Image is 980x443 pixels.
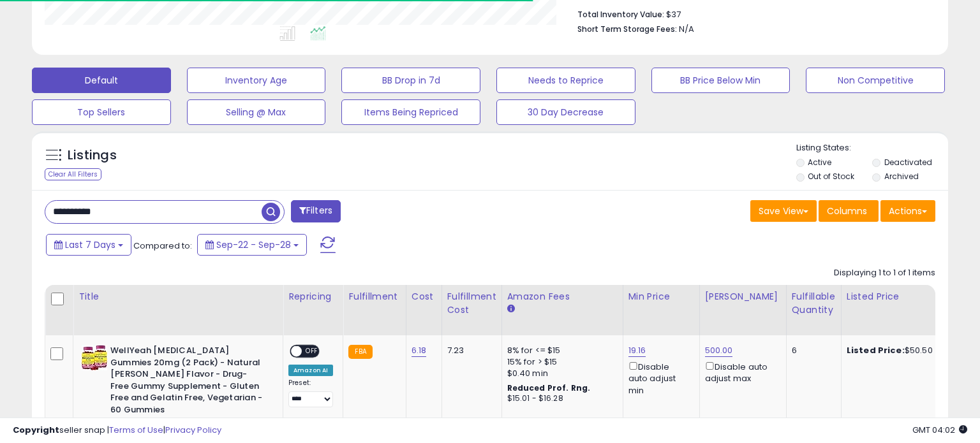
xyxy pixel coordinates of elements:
[750,200,817,222] button: Save View
[341,99,480,125] button: Items Being Repriced
[880,200,935,222] button: Actions
[847,345,953,356] div: $50.50
[496,99,635,125] button: 30 Day Decrease
[13,424,59,436] strong: Copyright
[912,424,967,436] span: 2025-10-6 04:02 GMT
[507,368,613,379] div: $0.40 min
[705,290,781,303] div: [PERSON_NAME]
[302,346,322,357] span: OFF
[288,379,333,407] div: Preset:
[447,290,496,317] div: Fulfillment Cost
[507,345,613,356] div: 8% for <= $15
[884,157,932,168] label: Deactivated
[45,168,101,180] div: Clear All Filters
[412,290,436,303] div: Cost
[496,68,635,93] button: Needs to Reprice
[628,290,694,303] div: Min Price
[705,344,733,357] a: 500.00
[819,200,879,222] button: Columns
[705,359,776,384] div: Disable auto adjust max
[628,344,646,357] a: 19.16
[507,382,591,393] b: Reduced Prof. Rng.
[507,290,618,303] div: Amazon Fees
[827,205,867,217] span: Columns
[577,9,664,20] b: Total Inventory Value:
[288,290,338,303] div: Repricing
[507,303,515,315] small: Amazon Fees.
[133,240,192,252] span: Compared to:
[792,345,831,356] div: 6
[808,171,854,182] label: Out of Stock
[288,365,333,376] div: Amazon AI
[628,359,690,396] div: Disable auto adjust min
[577,6,926,21] li: $37
[197,234,307,256] button: Sep-22 - Sep-28
[847,344,905,356] b: Listed Price:
[348,345,372,359] small: FBA
[46,234,131,256] button: Last 7 Days
[78,290,278,303] div: Title
[32,99,171,125] button: Top Sellers
[834,267,935,279] div: Displaying 1 to 1 of 1 items
[348,290,400,303] div: Fulfillment
[577,24,677,34] b: Short Term Storage Fees:
[679,23,694,35] span: N/A
[792,290,836,317] div: Fulfillable Quantity
[341,68,480,93] button: BB Drop in 7d
[796,142,949,154] p: Listing States:
[187,99,326,125] button: Selling @ Max
[447,345,492,356] div: 7.23
[82,345,107,370] img: 51SADfmZ12L._SL40_.jpg
[651,68,791,93] button: BB Price Below Min
[32,68,171,93] button: Default
[13,425,221,437] div: seller snap | |
[187,68,326,93] button: Inventory Age
[847,290,957,303] div: Listed Price
[806,68,945,93] button: Non Competitive
[507,393,613,404] div: $15.01 - $16.28
[165,424,221,436] a: Privacy Policy
[65,238,115,251] span: Last 7 Days
[291,200,341,222] button: Filters
[884,171,919,182] label: Archived
[68,147,117,164] h5: Listings
[110,345,265,419] b: WellYeah [MEDICAL_DATA] Gummies 20mg (2 Pack) - Natural [PERSON_NAME] Flavor - Drug-Free Gummy Su...
[216,238,291,251] span: Sep-22 - Sep-28
[412,344,427,357] a: 6.18
[109,424,163,436] a: Terms of Use
[808,157,831,168] label: Active
[507,356,613,368] div: 15% for > $15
